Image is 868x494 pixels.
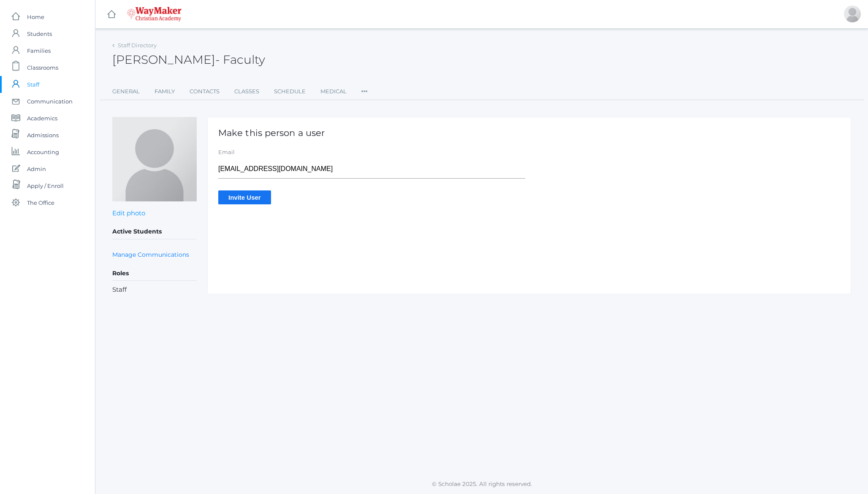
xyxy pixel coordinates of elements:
[155,83,175,100] a: Family
[27,42,51,59] span: Families
[95,480,868,488] p: © Scholae 2025. All rights reserved.
[215,52,265,67] span: - Faculty
[112,285,197,295] li: Staff
[27,177,64,194] span: Apply / Enroll
[234,83,259,100] a: Classes
[127,7,182,22] img: 4_waymaker-logo-stack-white.png
[27,8,44,25] span: Home
[27,194,54,211] span: The Office
[190,83,220,100] a: Contacts
[112,117,197,201] img: Alexia Hemingway
[118,42,157,49] a: Staff Directory
[112,266,197,281] h5: Roles
[112,209,145,217] a: Edit photo
[218,190,271,204] input: Invite User
[27,110,57,127] span: Academics
[27,127,59,144] span: Admissions
[844,5,861,22] div: Jason Roberts
[27,76,39,93] span: Staff
[27,144,59,160] span: Accounting
[27,59,58,76] span: Classrooms
[112,83,140,100] a: General
[320,83,347,100] a: Medical
[27,160,46,177] span: Admin
[218,128,840,138] h1: Make this person a user
[218,148,525,157] label: Email
[112,225,197,239] h5: Active Students
[112,250,189,260] a: Manage Communications
[27,93,73,110] span: Communication
[112,53,265,66] h2: [PERSON_NAME]
[274,83,306,100] a: Schedule
[27,25,52,42] span: Students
